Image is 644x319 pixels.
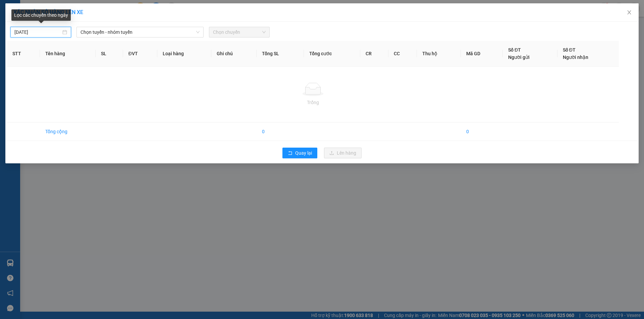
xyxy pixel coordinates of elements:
td: 0 [461,123,503,141]
th: Mã GD [461,41,503,67]
th: Tổng cước [304,41,360,67]
td: 0 [257,123,304,141]
th: ĐVT [123,41,157,67]
button: Close [620,3,639,22]
span: close [627,10,632,15]
button: uploadLên hàng [324,148,362,158]
span: Quay lại [295,149,312,157]
th: Loại hàng [157,41,211,67]
th: STT [7,41,40,67]
span: rollback [288,151,292,156]
div: Trống [12,99,613,106]
th: SL [96,41,123,67]
span: Người gửi [508,55,530,60]
th: CC [388,41,417,67]
button: rollbackQuay lại [282,148,317,158]
td: Tổng cộng [40,123,96,141]
span: Người nhận [563,55,588,60]
input: 13/10/2025 [14,28,61,36]
span: Số ĐT [563,47,576,53]
div: Lọc các chuyến theo ngày [11,9,71,21]
th: Ghi chú [211,41,257,67]
span: Chọn tuyến - nhóm tuyến [80,27,200,37]
th: Tổng SL [257,41,304,67]
span: Chọn chuyến [213,27,266,37]
span: XÁC NHẬN SỐ HÀNG LÊN XE [13,9,83,15]
th: Thu hộ [417,41,461,67]
span: Số ĐT [508,47,521,53]
span: down [196,30,200,34]
th: CR [360,41,389,67]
